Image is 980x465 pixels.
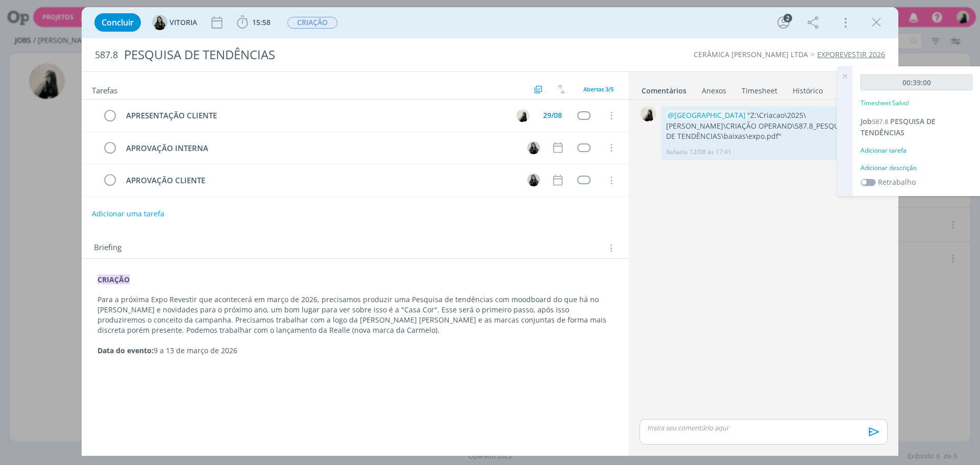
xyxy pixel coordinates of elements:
[861,99,909,108] p: Timesheet Salvo!
[121,109,507,122] div: APRESENTAÇÃO CLIENTE
[641,106,656,121] img: R
[702,86,726,96] div: Anexos
[861,163,972,173] div: Adicionar descrição
[121,174,518,187] div: APROVAÇÃO CLIENTE
[527,141,540,154] img: V
[92,83,117,95] span: Tarefas
[91,205,165,223] button: Adicionar uma tarefa
[95,50,118,61] span: 587.8
[234,14,273,31] button: 15:58
[668,110,746,120] span: @[GEOGRAPHIC_DATA]
[741,81,778,96] a: Timesheet
[690,148,731,157] span: 12/08 às 17:41
[97,346,154,355] strong: Data do evento:
[152,15,167,30] img: V
[583,85,614,93] span: Abertas 3/5
[94,241,121,255] span: Briefing
[527,174,540,186] img: V
[121,142,518,155] div: APROVAÇÃO INTERNA
[817,50,885,59] a: EXPOREVESTIR 2026
[861,146,972,155] div: Adicionar tarefa
[287,16,338,29] button: CRIAÇÃO
[515,108,530,123] button: R
[792,81,823,96] a: Histórico
[252,17,271,27] span: 15:58
[878,177,916,187] label: Retrabalho
[558,85,565,94] img: arrow-down-up.svg
[97,295,613,335] p: Para a próxima Expo Revestir que acontecerá em março de 2026, precisamos produzir uma Pesquisa de...
[783,14,792,22] div: 2
[641,81,687,96] a: Comentários
[517,109,529,122] img: R
[861,116,936,137] a: Job587.8PESQUISA DE TENDÊNCIAS
[94,13,141,32] button: Concluir
[287,17,337,29] span: CRIAÇÃO
[872,117,888,126] span: 587.8
[526,173,541,188] button: V
[169,19,197,26] span: VITORIA
[666,148,688,157] p: Rafaela
[97,275,130,284] strong: CRIAÇÃO
[120,42,552,67] div: PESQUISA DE TENDÊNCIAS
[102,18,134,27] span: Concluir
[526,140,541,155] button: V
[152,15,197,30] button: VVITORIA
[694,50,808,59] a: CERÂMICA [PERSON_NAME] LTDA
[861,116,936,137] span: PESQUISA DE TENDÊNCIAS
[82,7,898,456] div: dialog
[666,110,861,141] p: "Z:\Criacao\2025\[PERSON_NAME]\CRIAÇÃO OPERAND\587.8_PESQUISA DE TENDÊNCIAS\baixas\expo.pdf"
[775,14,792,31] button: 2
[543,112,562,119] div: 29/08
[97,346,613,356] p: 9 a 13 de março de 2026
